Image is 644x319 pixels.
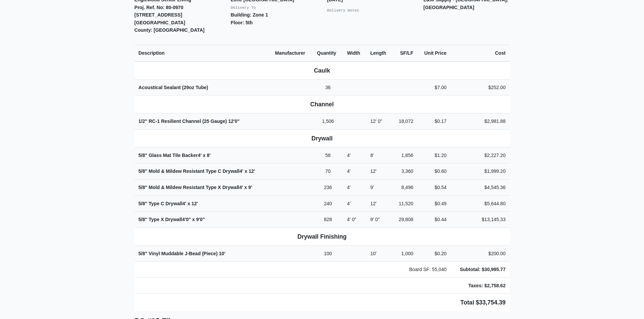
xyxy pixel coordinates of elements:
[310,101,334,108] b: Channel
[451,163,510,180] td: $1,999.20
[392,212,417,228] td: 29,808
[198,153,201,158] span: 4'
[188,201,190,206] span: x
[200,217,205,222] span: 0"
[392,195,417,212] td: 11,520
[451,147,510,163] td: $2,227.20
[370,251,376,256] span: 10'
[135,20,185,25] strong: [GEOGRAPHIC_DATA]
[231,6,256,10] small: Delivery To
[139,185,252,190] strong: 5/8" Mold & Mildew Resistant Type X Drywall
[139,168,255,174] strong: 5/8" Mold & Mildew Resistant Type C Drywall
[135,5,184,10] strong: Proj. Ref. No: 80-0970
[366,45,392,61] th: Length
[418,245,451,262] td: $0.20
[248,185,252,190] span: 9'
[370,201,376,206] span: 12'
[135,12,183,18] strong: [STREET_ADDRESS]
[313,147,343,163] td: 58
[370,168,376,174] span: 12'
[343,45,366,61] th: Width
[244,185,247,190] span: x
[203,153,206,158] span: x
[207,153,211,158] span: 8'
[182,217,186,222] span: 4'
[235,118,240,124] span: 0"
[240,168,243,174] span: 4'
[313,195,343,212] td: 240
[135,294,510,312] td: Total $33,754.39
[347,168,351,174] span: 4'
[392,45,417,61] th: SF/LF
[245,168,247,174] span: x
[451,113,510,130] td: $2,981.88
[139,251,225,256] strong: 5/8" Vinyl Muddable J-Bead (Piece)
[451,262,510,278] td: Subtotal: $30,995.77
[231,20,253,25] strong: Floor: 5th
[347,201,351,206] span: 4'
[196,217,200,222] span: 9'
[347,153,351,158] span: 4'
[392,113,417,130] td: 18,072
[347,217,351,222] span: 4'
[313,45,343,61] th: Quantity
[451,277,510,294] td: Taxes: $2,758.62
[139,201,198,206] strong: 5/8" Type C Drywall
[418,179,451,195] td: $0.54
[418,45,451,61] th: Unit Price
[135,27,205,33] strong: County: [GEOGRAPHIC_DATA]
[370,217,374,222] span: 9'
[313,179,343,195] td: 236
[409,267,446,272] span: Board SF: 55,040
[378,118,382,124] span: 0"
[451,79,510,96] td: $252.00
[418,147,451,163] td: $1.20
[248,168,255,174] span: 12'
[418,113,451,130] td: $0.17
[139,118,240,124] strong: 1/2" RC-1 Resilient Channel (25 Gauge)
[451,212,510,228] td: $13,145.33
[392,245,417,262] td: 1,000
[186,217,191,222] span: 0"
[139,153,211,158] strong: 5/8" Glass Mat Tile Backer
[135,45,271,61] th: Description
[313,212,343,228] td: 828
[239,185,243,190] span: 4'
[139,85,208,90] strong: Acoustical Sealant (29oz Tube)
[192,217,195,222] span: x
[327,8,359,12] small: Delivery Notes
[392,147,417,163] td: 1,856
[451,45,510,61] th: Cost
[139,217,205,222] strong: 5/8" Type X Drywall
[418,79,451,96] td: $7.00
[392,179,417,195] td: 8,496
[352,217,356,222] span: 0"
[451,245,510,262] td: $200.00
[231,12,268,18] strong: Building: Zone 1
[370,185,374,190] span: 9'
[418,212,451,228] td: $0.44
[313,163,343,180] td: 70
[418,195,451,212] td: $0.49
[311,135,333,142] b: Drywall
[313,245,343,262] td: 100
[271,45,313,61] th: Manufacturer
[347,185,351,190] span: 4'
[297,233,347,240] b: Drywall Finishing
[370,118,376,124] span: 12'
[183,201,186,206] span: 4'
[314,67,330,74] b: Caulk
[219,251,225,256] span: 10'
[313,79,343,96] td: 36
[418,163,451,180] td: $0.60
[451,195,510,212] td: $5,644.80
[313,113,343,130] td: 1,506
[228,118,235,124] span: 12'
[451,179,510,195] td: $4,545.36
[191,201,198,206] span: 12'
[370,153,374,158] span: 8'
[375,217,380,222] span: 0"
[392,163,417,180] td: 3,360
